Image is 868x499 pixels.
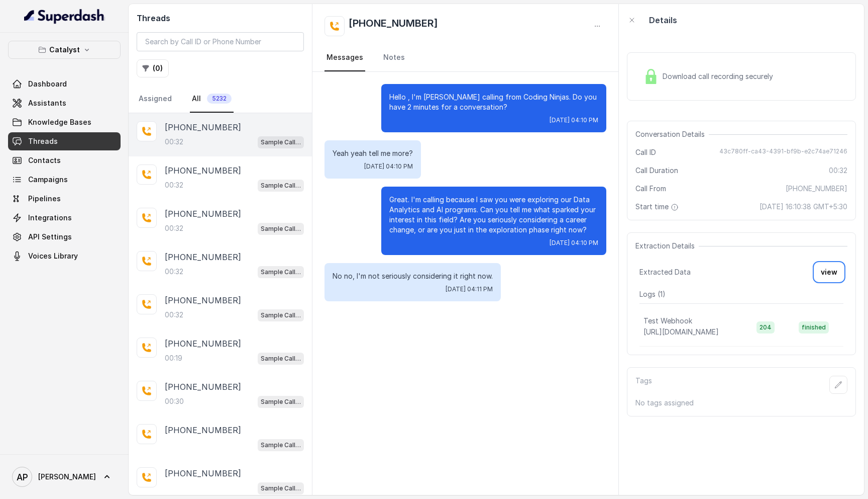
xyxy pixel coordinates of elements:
[324,44,606,71] nav: Tabs
[635,165,678,176] span: Call Duration
[261,267,301,277] p: Sample Call Assistant
[28,213,72,223] span: Integrations
[165,121,241,133] p: [PHONE_NUMBER]
[165,338,241,350] p: [PHONE_NUMBER]
[17,472,28,482] text: AP
[829,165,847,176] span: 00:32
[24,8,105,24] img: light.svg
[207,94,232,104] span: 5232
[719,147,847,157] span: 43c780ff-ca43-4391-bf9b-e2c74ae71246
[28,117,91,127] span: Knowledge Bases
[759,202,847,212] span: [DATE] 16:10:38 GMT+5:30
[28,194,61,204] span: Pipelines
[635,202,681,212] span: Start time
[190,86,234,113] a: All5232
[8,228,121,246] a: API Settings
[639,267,691,277] span: Extracted Data
[261,354,301,364] p: Sample Call Assistant
[165,294,241,306] p: [PHONE_NUMBER]
[643,69,659,84] img: Lock Icon
[165,251,241,263] p: [PHONE_NUMBER]
[38,472,96,482] span: [PERSON_NAME]
[8,113,121,131] a: Knowledge Bases
[165,353,182,363] p: 00:19
[635,184,666,194] span: Call From
[28,232,72,242] span: API Settings
[165,223,183,233] p: 00:32
[389,92,598,112] p: Hello , I'm [PERSON_NAME] calling from Coding Ninjas. Do you have 2 minutes for a conversation?
[635,241,699,251] span: Extraction Details
[381,44,407,71] a: Notes
[389,195,598,235] p: Great. I'm calling because I saw you were exploring our Data Analytics and AI programs. Can you t...
[8,247,121,265] a: Voices Library
[799,321,829,334] span: finished
[635,398,847,408] p: No tags assigned
[261,224,301,234] p: Sample Call Assistant
[8,190,121,208] a: Pipelines
[643,316,692,326] p: Test Webhook
[8,151,121,170] a: Contacts
[261,397,301,407] p: Sample Call Assistant
[261,310,301,320] p: Sample Call Assistant
[165,381,241,393] p: [PHONE_NUMBER]
[137,59,169,77] button: (0)
[261,181,301,191] p: Sample Call Assistant
[28,98,66,108] span: Assistants
[639,289,843,299] p: Logs ( 1 )
[786,184,847,194] span: [PHONE_NUMBER]
[165,424,241,436] p: [PHONE_NUMBER]
[165,137,183,147] p: 00:32
[649,14,677,26] p: Details
[663,71,777,81] span: Download call recording securely
[165,267,183,277] p: 00:32
[165,180,183,190] p: 00:32
[261,137,301,147] p: Sample Call Assistant
[446,285,493,293] span: [DATE] 04:11 PM
[364,162,413,171] span: [DATE] 04:10 PM
[550,239,598,247] span: [DATE] 04:10 PM
[49,44,80,56] p: Catalyst
[8,75,121,93] a: Dashboard
[635,376,652,394] p: Tags
[333,271,493,281] p: No no, I'm not seriously considering it right now.
[635,147,656,157] span: Call ID
[165,310,183,320] p: 00:32
[756,321,775,334] span: 204
[8,132,121,150] a: Threads
[261,440,301,450] p: Sample Call Assistant
[550,116,598,124] span: [DATE] 04:10 PM
[28,79,67,89] span: Dashboard
[8,41,121,59] button: Catalyst
[165,396,184,406] p: 00:30
[137,86,304,113] nav: Tabs
[137,32,304,51] input: Search by Call ID or Phone Number
[815,263,843,281] button: view
[165,208,241,220] p: [PHONE_NUMBER]
[28,175,68,185] span: Campaigns
[261,483,301,493] p: Sample Call Assistant
[8,463,121,491] a: [PERSON_NAME]
[28,251,78,261] span: Voices Library
[635,129,709,139] span: Conversation Details
[349,16,438,36] h2: [PHONE_NUMBER]
[28,136,58,146] span: Threads
[137,12,304,24] h2: Threads
[324,44,365,71] a: Messages
[137,86,174,113] a: Assigned
[643,327,719,336] span: [URL][DOMAIN_NAME]
[165,467,241,479] p: [PHONE_NUMBER]
[28,155,61,165] span: Contacts
[165,164,241,177] p: [PHONE_NUMBER]
[8,209,121,227] a: Integrations
[333,148,413,158] p: Yeah yeah tell me more?
[8,94,121,112] a: Assistants
[8,171,121,189] a: Campaigns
